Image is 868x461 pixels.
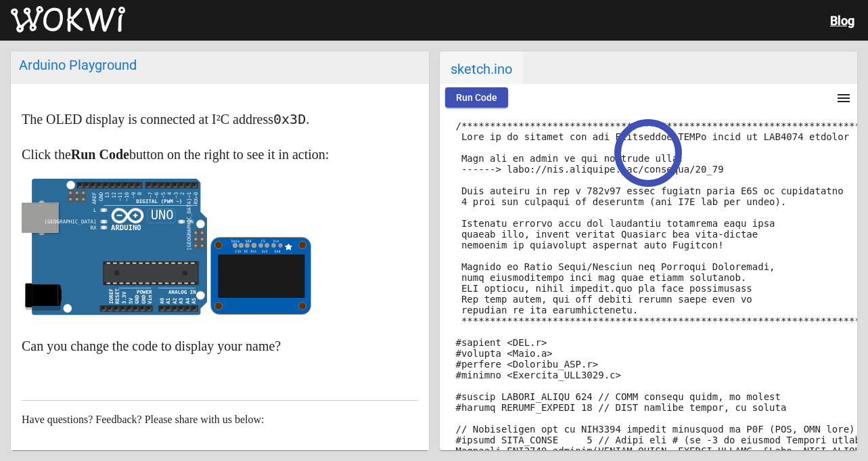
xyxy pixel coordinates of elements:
[11,6,125,33] img: Wokwi
[836,90,852,106] mat-icon: menu
[19,57,421,73] div: Arduino Playground
[22,335,418,357] p: Can you change the code to display your name?
[22,414,265,425] span: Have questions? Feedback? Please share with us below:
[22,144,418,165] p: Click the button on the right to see it in action:
[445,87,508,108] button: Run Code
[456,92,497,103] span: Run Code
[830,14,854,28] a: Blog
[22,108,418,130] p: The OLED display is connected at I²C address .
[273,111,306,127] code: 0x3D
[71,147,129,162] strong: Run Code
[440,51,523,84] span: sketch.ino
